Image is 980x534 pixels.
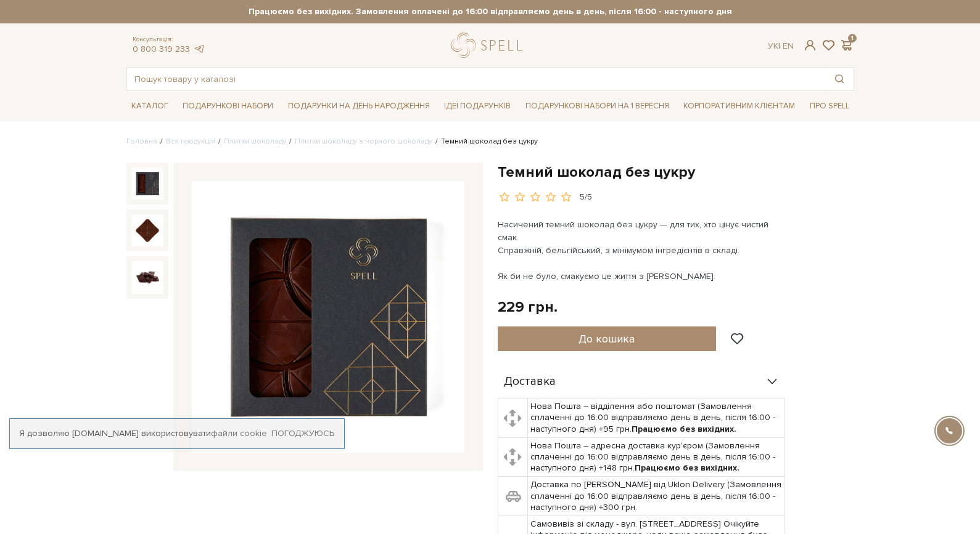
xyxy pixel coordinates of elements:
[527,437,784,477] td: Нова Пошта – адресна доставка кур'єром (Замовлення сплаченні до 16:00 відправляємо день в день, п...
[527,398,784,438] td: Нова Пошта – відділення або поштомат (Замовлення сплаченні до 16:00 відправляємо день в день, піс...
[126,6,854,17] strong: Працюємо без вихідних. Замовлення оплачені до 16:00 відправляємо день в день, після 16:00 - насту...
[178,97,278,116] a: Подарункові набори
[632,424,736,434] b: Працюємо без вихідних.
[451,33,528,58] a: logo
[498,219,771,243] span: Насичений темний шоколад без цукру — для тих, хто цінує чистий смак.
[825,68,854,90] button: Пошук товару у каталозі
[498,163,854,182] h1: Темний шоколад без цукру
[805,97,854,116] a: Про Spell
[271,428,334,439] a: Погоджуюсь
[783,41,794,51] a: En
[678,95,800,116] a: Корпоративним клієнтам
[127,68,825,90] input: Пошук товару у каталозі
[432,136,538,147] li: Темний шоколад без цукру
[133,44,190,54] a: 0 800 319 233
[193,44,205,54] a: telegram
[527,477,784,516] td: Доставка по [PERSON_NAME] від Uklon Delivery (Замовлення сплаченні до 16:00 відправляємо день в д...
[224,137,286,146] a: Плитки шоколаду
[498,271,715,281] span: Як би не було, смакуємо це життя з [PERSON_NAME].
[498,326,717,351] button: До кошика
[126,97,173,116] a: Каталог
[439,97,516,116] a: Ідеї подарунків
[131,168,163,200] img: Темний шоколад без цукру
[498,245,739,256] span: Справжній, бельгійський, з мінімумом інгредієнтів в складі.
[504,376,556,387] span: Доставка
[295,137,432,146] a: Плитки шоколаду з чорного шоколаду
[579,332,635,346] span: До кошика
[498,297,558,317] div: 229 грн.
[211,428,267,439] a: файли cookie
[521,95,674,116] a: Подарункові набори на 1 Вересня
[166,137,215,146] a: Вся продукція
[126,137,157,146] a: Головна
[131,214,163,246] img: Темний шоколад без цукру
[192,181,464,453] img: Темний шоколад без цукру
[580,192,592,203] div: 5/5
[131,261,163,293] img: Темний шоколад без цукру
[778,41,780,51] span: |
[133,36,205,44] span: Консультація:
[635,463,739,473] b: Працюємо без вихідних.
[283,97,435,116] a: Подарунки на День народження
[10,428,344,439] div: Я дозволяю [DOMAIN_NAME] використовувати
[768,41,794,52] div: Ук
